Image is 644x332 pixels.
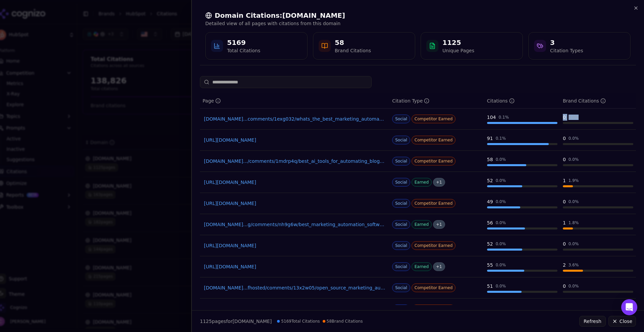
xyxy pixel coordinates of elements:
[412,157,456,165] span: Competitor Earned
[204,284,385,291] a: [DOMAIN_NAME]...fhosted/comments/13x2w05/open_source_marketing_automation_new_stuff
[392,136,410,144] span: Social
[487,262,493,268] div: 55
[487,241,493,247] div: 52
[433,178,445,187] span: + 1
[487,135,493,142] div: 91
[563,241,566,247] div: 0
[487,219,493,226] div: 56
[232,319,272,324] span: [DOMAIN_NAME]
[392,178,410,187] span: Social
[200,93,636,320] div: Data table
[335,47,371,54] div: Brand Citations
[442,47,474,54] div: Unique Pages
[389,93,484,109] th: citationTypes
[392,241,410,250] span: Social
[550,47,583,54] div: Citation Types
[392,157,410,165] span: Social
[569,136,579,141] div: 0.0 %
[392,115,410,123] span: Social
[277,319,320,324] span: 5169 Total Citations
[335,38,371,47] div: 58
[412,115,456,123] span: Competitor Earned
[412,178,432,187] span: Earned
[487,283,493,289] div: 51
[569,283,579,289] div: 0.0 %
[392,220,410,229] span: Social
[200,93,389,109] th: page
[392,283,410,292] span: Social
[392,97,429,104] div: Citation Type
[496,241,506,247] div: 0.0 %
[560,93,636,109] th: brandCitationCount
[484,93,560,109] th: totalCitationCount
[496,157,506,162] div: 0.0 %
[563,262,566,268] div: 2
[323,319,363,324] span: 58 Brand Citations
[569,178,579,183] div: 1.9 %
[499,115,509,120] div: 0.1 %
[204,158,385,164] a: [DOMAIN_NAME].../comments/1mdrp4q/best_ai_tools_for_automating_blog_writing_content
[204,116,385,122] a: [DOMAIN_NAME]...comments/1exg032/whats_the_best_marketing_automation_tool_out_there
[204,263,385,270] a: [URL][DOMAIN_NAME]
[563,135,566,142] div: 0
[496,136,506,141] div: 0.1 %
[204,242,385,249] a: [URL][DOMAIN_NAME]
[487,304,493,311] div: 50
[569,262,579,268] div: 3.6 %
[412,136,456,144] span: Competitor Earned
[204,221,385,228] a: [DOMAIN_NAME]...g/comments/nh9g6w/best_marketing_automation_software_or_tools_for_a
[563,177,566,184] div: 1
[227,38,260,47] div: 5169
[563,156,566,163] div: 0
[412,262,432,271] span: Earned
[569,241,579,247] div: 0.0 %
[200,319,212,324] span: 1125
[487,198,493,205] div: 49
[392,262,410,271] span: Social
[412,199,456,208] span: Competitor Earned
[433,220,445,229] span: + 1
[227,47,260,54] div: Total Citations
[496,220,506,225] div: 0.0 %
[487,114,496,121] div: 104
[569,220,579,225] div: 1.8 %
[204,179,385,186] a: [URL][DOMAIN_NAME]
[203,97,221,104] div: Page
[204,137,385,143] a: [URL][DOMAIN_NAME]
[442,38,474,47] div: 1125
[487,156,493,163] div: 58
[412,283,456,292] span: Competitor Earned
[392,305,410,313] span: Social
[412,220,432,229] span: Earned
[496,199,506,204] div: 0.0 %
[496,305,506,310] div: 0.0 %
[569,305,579,310] div: 0.0 %
[563,114,566,121] div: 0
[204,200,385,207] a: [URL][DOMAIN_NAME]
[569,115,579,120] div: 0.0 %
[563,198,566,205] div: 0
[200,318,272,325] p: page s for
[563,304,566,311] div: 0
[487,177,493,184] div: 52
[205,11,631,20] h2: Domain Citations: [DOMAIN_NAME]
[550,38,583,47] div: 3
[487,97,515,104] div: Citations
[412,241,456,250] span: Competitor Earned
[412,305,456,313] span: Competitor Earned
[496,178,506,183] div: 0.0 %
[563,283,566,289] div: 0
[608,316,636,327] button: Close
[205,20,631,27] p: Detailed view of all pages with citations from this domain
[392,199,410,208] span: Social
[569,157,579,162] div: 0.0 %
[579,316,606,327] button: Refresh
[496,283,506,289] div: 0.0 %
[563,97,606,104] div: Brand Citations
[496,262,506,268] div: 0.0 %
[433,262,445,271] span: + 1
[569,199,579,204] div: 0.0 %
[563,219,566,226] div: 1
